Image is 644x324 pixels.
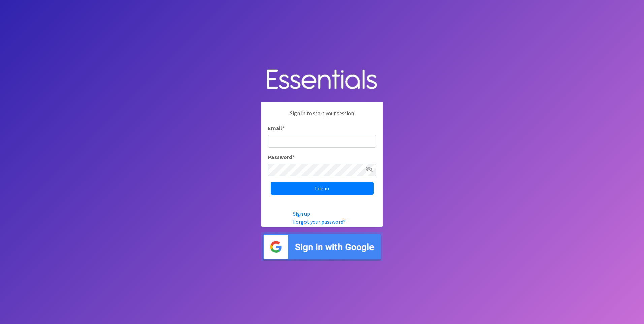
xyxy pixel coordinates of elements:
[282,125,284,131] abbr: required
[292,154,294,160] abbr: required
[268,153,294,161] label: Password
[293,210,310,217] a: Sign up
[261,63,383,97] img: Human Essentials
[293,218,346,225] a: Forgot your password?
[271,182,374,195] input: Log in
[268,124,284,132] label: Email
[268,109,376,124] p: Sign in to start your session
[261,232,383,262] img: Sign in with Google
